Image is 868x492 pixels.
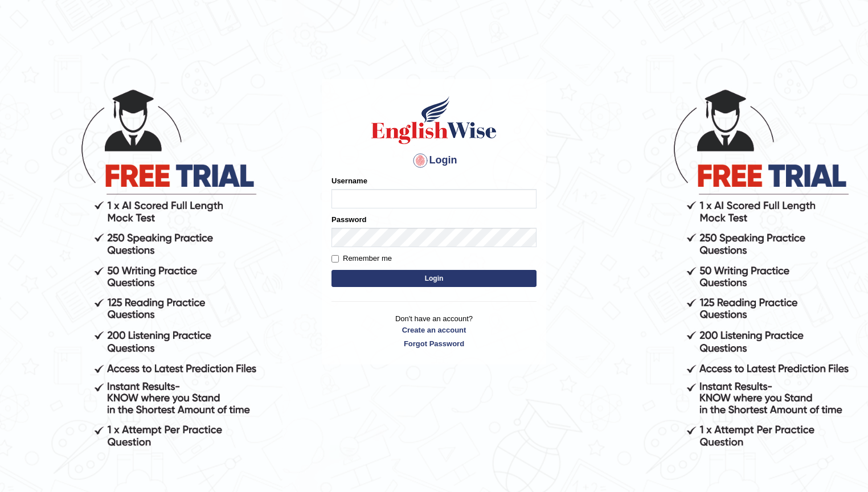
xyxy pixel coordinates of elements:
[331,325,537,335] a: Create an account
[331,255,339,263] input: Remember me
[369,95,499,146] img: Logo of English Wise sign in for intelligent practice with AI
[331,338,537,349] a: Forgot Password
[331,270,537,287] button: Login
[331,151,537,170] h4: Login
[331,253,392,264] label: Remember me
[331,313,537,348] p: Don't have an account?
[331,214,366,225] label: Password
[331,175,367,186] label: Username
